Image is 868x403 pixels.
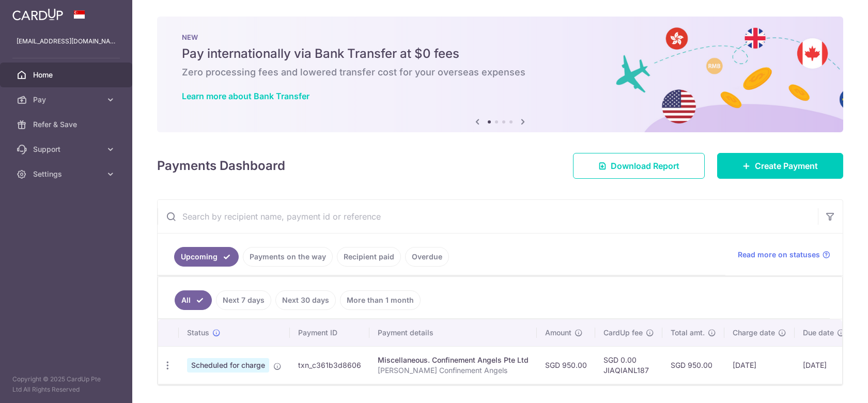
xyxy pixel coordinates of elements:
[671,328,705,338] span: Total amt.
[158,200,818,233] input: Search by recipient name, payment id or reference
[33,70,101,80] span: Home
[405,247,449,267] a: Overdue
[537,346,595,384] td: SGD 950.00
[378,355,529,365] div: Miscellaneous. Confinement Angels Pte Ltd
[603,328,643,338] span: CardUp fee
[187,358,269,373] span: Scheduled for charge
[12,8,63,21] img: CardUp
[803,328,834,338] span: Due date
[573,153,705,179] a: Download Report
[369,319,537,346] th: Payment details
[187,328,209,338] span: Status
[340,290,421,310] a: More than 1 month
[717,153,843,179] a: Create Payment
[611,160,679,172] span: Download Report
[33,119,101,130] span: Refer & Save
[182,91,309,101] a: Learn more about Bank Transfer
[175,290,212,310] a: All
[662,346,724,384] td: SGD 950.00
[17,36,116,47] p: [EMAIL_ADDRESS][DOMAIN_NAME]
[733,328,775,338] span: Charge date
[182,33,818,41] p: NEW
[157,157,285,175] h4: Payments Dashboard
[216,290,271,310] a: Next 7 days
[337,247,401,267] a: Recipient paid
[378,365,529,376] p: [PERSON_NAME] Confinement Angels
[174,247,239,267] a: Upcoming
[795,346,854,384] td: [DATE]
[275,290,336,310] a: Next 30 days
[33,144,101,154] span: Support
[243,247,333,267] a: Payments on the way
[33,95,101,105] span: Pay
[182,66,818,79] h6: Zero processing fees and lowered transfer cost for your overseas expenses
[157,17,843,132] img: Bank transfer banner
[33,169,101,179] span: Settings
[724,346,795,384] td: [DATE]
[545,328,571,338] span: Amount
[595,346,662,384] td: SGD 0.00 JIAQIANL187
[755,160,818,172] span: Create Payment
[738,250,830,260] a: Read more on statuses
[290,319,369,346] th: Payment ID
[182,45,818,62] h5: Pay internationally via Bank Transfer at $0 fees
[738,250,820,260] span: Read more on statuses
[290,346,369,384] td: txn_c361b3d8606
